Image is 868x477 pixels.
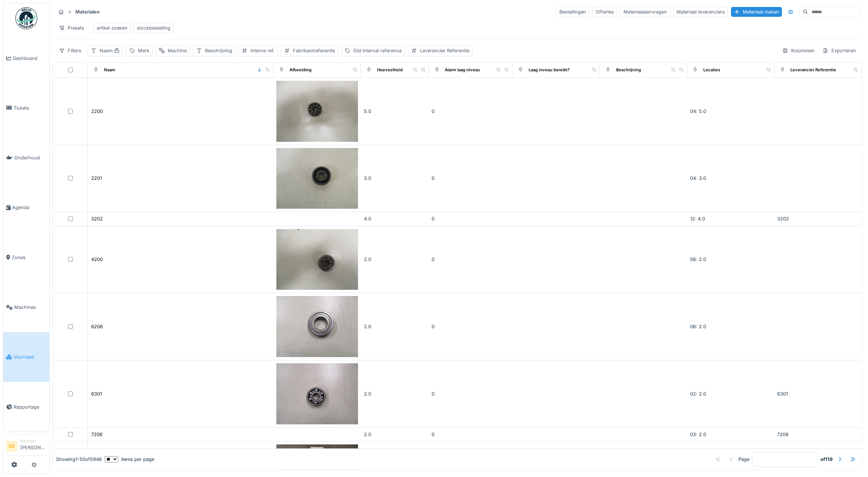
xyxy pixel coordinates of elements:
div: Beschrijving [616,67,641,73]
img: 6301 [276,363,358,424]
div: Hoeveelheid [377,67,403,73]
div: 0 [432,175,510,182]
div: Exporteren [819,45,859,56]
div: 2.0 [364,390,426,397]
div: Page [738,456,749,463]
div: 2201 [91,175,102,182]
div: Leverancier Referentie [420,47,469,54]
div: Filters [56,45,85,56]
div: 2.0 [364,431,426,438]
a: GE Manager[PERSON_NAME] [6,438,46,456]
div: artikel zoeken [97,24,127,31]
div: Alarm laag niveau [445,67,480,73]
span: 04: 3.0 [690,175,706,181]
div: 3.0 [364,175,426,182]
div: 0 [432,215,510,222]
span: Rapportage [14,404,46,410]
div: 0 [432,390,510,397]
div: Naam [100,47,120,54]
div: Fabrikantreferentie [293,47,335,54]
a: Rapportage [3,382,49,432]
div: Naam [104,67,115,73]
div: Kolommen [779,45,818,56]
strong: Materialen [72,8,103,15]
div: Showing 1 - 50 of 5946 [56,456,102,463]
div: stockbestelling [137,24,170,31]
span: 02: 2.0 [690,391,706,397]
div: 0 [432,323,510,330]
span: Zones [12,254,46,261]
span: 3202 [778,216,789,222]
a: Zones [3,232,49,282]
div: Beschrijving [205,47,232,54]
div: Materiaal leveranciers [673,7,728,17]
div: items per page [105,456,154,463]
img: 2200 [276,81,358,142]
div: 6301 [91,390,102,397]
img: 2201 [276,148,358,209]
div: 7206 [91,431,103,438]
a: Dashboard [3,33,49,83]
div: 5.0 [364,108,426,115]
span: Onderhoud [14,154,46,161]
div: 6206 [91,323,103,330]
a: Tickets [3,83,49,133]
span: 06: 2.0 [690,324,706,329]
div: 0 [432,108,510,115]
div: Materiaalaanvragen [620,7,670,17]
strong: of 119 [820,456,832,463]
span: 7206 [778,432,789,437]
div: Manager [20,438,46,444]
span: 06: 2.0 [690,257,706,262]
div: Interne ref. [250,47,275,54]
a: Onderhoud [3,133,49,183]
span: Tickets [14,105,46,111]
span: Machines [14,304,46,311]
div: Bestellingen [556,7,589,17]
span: Agenda [12,204,46,211]
div: 0 [432,256,510,263]
div: Presets [56,23,87,33]
div: Leverancier Referentie [791,67,837,73]
div: 2200 [91,108,103,115]
img: 4200 [276,229,358,290]
img: Badge_color-CXgf-gQk.svg [15,7,37,29]
a: Agenda [3,183,49,232]
div: 2.0 [364,256,426,263]
li: GE [6,441,17,452]
span: 03: 2.0 [690,432,706,437]
div: Machine [168,47,187,54]
div: 4200 [91,256,103,263]
div: Afbeelding [290,67,312,73]
div: Merk [138,47,149,54]
div: Old internal reference [353,47,402,54]
div: 0 [432,431,510,438]
div: 4.0 [364,215,426,222]
div: Offertes [592,7,617,17]
span: 6301 [778,391,788,397]
div: Locaties [703,67,720,73]
li: [PERSON_NAME] [20,438,46,454]
span: : [112,48,120,53]
div: 3202 [91,215,103,222]
a: Voorraad [3,332,49,382]
span: Voorraad [14,353,46,360]
span: 12: 4.0 [690,216,705,222]
span: 04: 5.0 [690,109,706,114]
a: Machines [3,282,49,332]
img: 6206 [276,296,358,357]
span: Dashboard [13,55,46,62]
div: Materiaal maken [731,7,782,17]
div: Laag niveau bereikt? [529,67,570,73]
div: 2.0 [364,323,426,330]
